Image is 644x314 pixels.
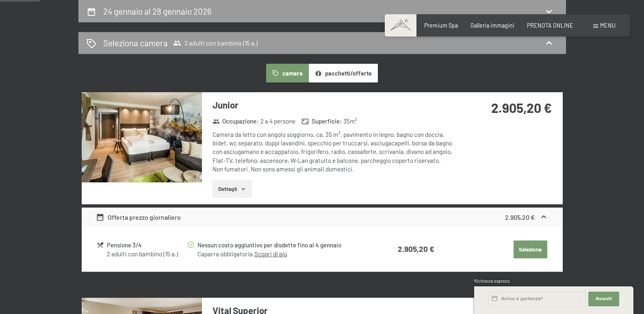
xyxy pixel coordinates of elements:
button: pacchetti/offerte [309,64,378,82]
button: camere [266,64,308,82]
span: Richiesta express [474,278,510,284]
div: Offerta prezzo giornaliero [96,212,181,222]
a: Scopri di più [254,250,287,258]
h3: Junior [212,99,454,111]
img: mss_renderimg.php [82,92,202,182]
strong: 2.905,20 € [398,244,434,253]
strong: 2.905,20 € [491,100,552,115]
span: Avanti [596,296,612,302]
strong: Occupazione : [212,117,259,126]
div: Camera da letto con angolo soggiorno, ca. 35 m², pavimento in legno, bagno con doccia, bidet, wc ... [212,130,454,173]
span: 2 adulti con bambino (15 a.) [173,39,258,47]
div: 2 adulti con bambino (15 a.) [107,250,186,258]
button: Seleziona [514,240,547,258]
a: Premium Spa [424,22,458,29]
div: Nessun costo aggiuntivo per disdette fino al 4 gennaio [197,240,366,250]
a: PRENOTA ONLINE [527,22,573,29]
span: 35 m² [343,117,357,126]
button: Dettagli [212,180,252,198]
button: Avanti [588,292,619,306]
div: Caparra obbligatoria. [197,250,366,258]
span: Menu [600,22,616,29]
span: 2 a 4 persone [260,117,295,126]
h2: Seleziona camera [103,37,168,49]
a: Galleria immagini [471,22,514,29]
div: Offerta prezzo giornaliero2.905,20 € [82,208,563,227]
strong: 2.905,20 € [505,213,535,221]
div: Pensione 3/4 [107,240,186,250]
strong: Superficie : [301,117,342,126]
h2: 24 gennaio al 28 gennaio 2026 [103,6,212,16]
